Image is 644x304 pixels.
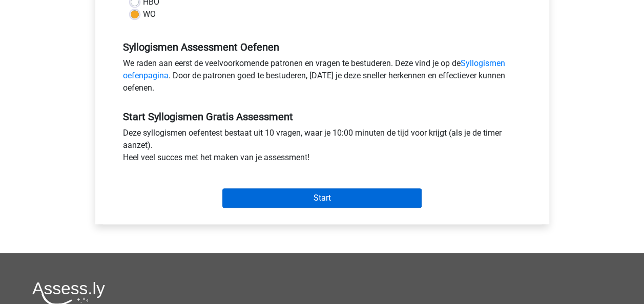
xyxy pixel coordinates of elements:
[143,8,156,20] label: WO
[115,57,529,98] div: We raden aan eerst de veelvoorkomende patronen en vragen te bestuderen. Deze vind je op de . Door...
[123,41,522,53] h5: Syllogismen Assessment Oefenen
[115,127,529,168] div: Deze syllogismen oefentest bestaat uit 10 vragen, waar je 10:00 minuten de tijd voor krijgt (als ...
[222,188,422,208] input: Start
[123,111,522,123] h5: Start Syllogismen Gratis Assessment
